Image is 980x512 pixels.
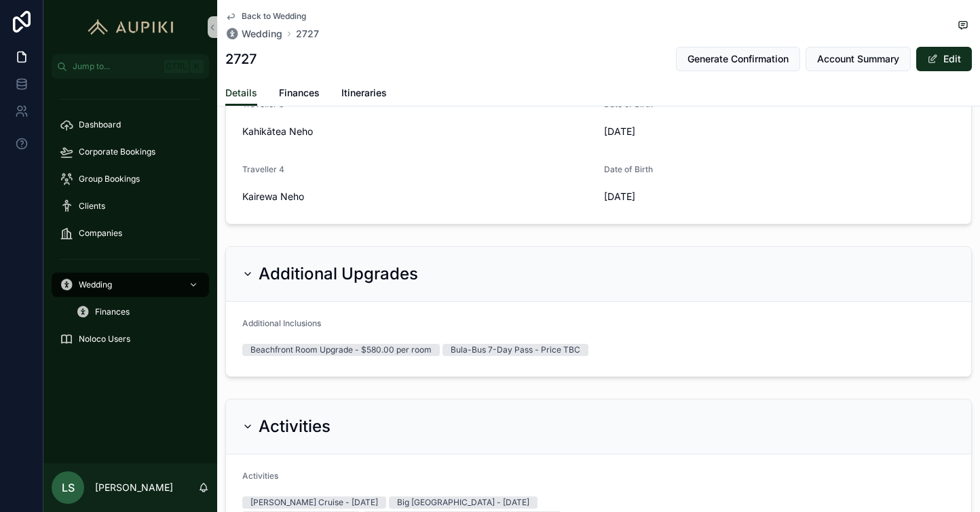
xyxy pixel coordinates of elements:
a: Dashboard [52,113,209,137]
span: Back to Wedding [242,11,306,22]
span: Details [225,86,257,100]
span: Activities [242,471,278,481]
span: [DATE] [604,190,955,203]
a: Clients [52,194,209,218]
span: Ctrl [164,60,189,73]
a: Finances [68,300,209,324]
img: App logo [81,16,180,38]
div: scrollable content [43,79,217,369]
span: Finances [95,307,130,317]
span: Dashboard [79,119,121,130]
span: Group Bookings [79,174,140,184]
span: LS [62,479,75,496]
span: Finances [279,86,320,100]
span: Itineraries [341,86,387,100]
a: Details [225,81,257,106]
a: Finances [279,81,320,108]
a: Wedding [52,273,209,297]
div: Bula-Bus 7-Day Pass - Price TBC [451,344,580,356]
div: Big [GEOGRAPHIC_DATA] - [DATE] [397,496,529,509]
a: Noloco Users [52,327,209,351]
a: Corporate Bookings [52,140,209,164]
span: Account Summary [817,52,899,66]
span: Generate Confirmation [687,52,789,66]
span: Noloco Users [79,334,130,344]
h1: 2727 [225,50,257,68]
span: Kairewa Neho [242,190,593,203]
a: Back to Wedding [225,11,306,22]
span: Kahikātea Neho [242,125,593,138]
h2: Additional Upgrades [259,263,418,285]
span: Wedding [242,27,282,41]
button: Generate Confirmation [676,47,800,71]
span: Wedding [79,279,112,290]
button: Edit [916,47,972,71]
div: Beachfront Room Upgrade - $580.00 per room [250,344,432,356]
a: Companies [52,221,209,245]
span: Corporate Bookings [79,146,155,157]
button: Jump to...CtrlK [52,54,209,79]
button: Account Summary [806,47,911,71]
span: Traveller 4 [242,164,284,174]
span: Jump to... [73,61,159,72]
span: Companies [79,228,122,239]
a: Group Bookings [52,167,209,191]
a: 2727 [296,27,319,41]
a: Wedding [225,27,282,41]
span: Clients [79,201,105,212]
span: [DATE] [604,125,955,138]
span: Additional Inclusions [242,318,321,328]
div: [PERSON_NAME] Cruise - [DATE] [250,496,378,509]
h2: Activities [259,416,331,437]
span: Date of Birth [604,164,653,174]
span: K [191,61,202,72]
a: Itineraries [341,81,387,108]
p: [PERSON_NAME] [95,481,173,494]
